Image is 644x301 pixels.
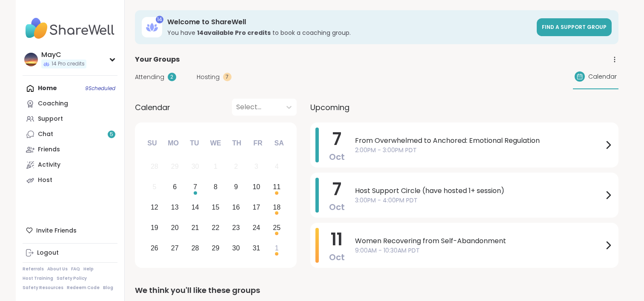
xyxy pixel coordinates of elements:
div: month 2025-10 [144,156,287,258]
span: Oct [329,201,345,213]
div: 13 [171,202,179,213]
div: Sa [269,134,288,153]
div: Host [38,176,52,185]
div: Choose Saturday, October 25th, 2025 [268,219,286,237]
div: 11 [273,181,280,193]
b: 14 available Pro credit s [197,28,271,37]
span: Upcoming [310,102,349,113]
a: Safety Policy [57,275,87,281]
div: Logout [37,249,59,257]
span: Host Support Circle (have hosted 1+ session) [355,186,603,196]
div: Support [38,115,63,123]
div: MayC [41,50,86,60]
h3: You have to book a coaching group. [167,28,532,37]
div: 30 [192,161,199,172]
a: Safety Resources [23,285,63,291]
div: 28 [151,161,158,172]
div: Choose Monday, October 13th, 2025 [166,199,184,217]
div: Activity [38,161,60,169]
div: Choose Friday, October 31st, 2025 [247,239,266,257]
div: Not available Saturday, October 4th, 2025 [268,158,286,176]
div: Choose Tuesday, October 7th, 2025 [186,178,204,196]
a: Host Training [23,275,53,281]
div: 1 [214,161,218,172]
div: 17 [252,202,260,213]
div: 26 [151,242,158,254]
div: Not available Sunday, September 28th, 2025 [146,158,164,176]
div: Choose Monday, October 6th, 2025 [166,178,184,196]
div: Tu [185,134,204,153]
div: Choose Wednesday, October 8th, 2025 [206,178,225,196]
div: Choose Thursday, October 30th, 2025 [227,239,245,257]
div: Choose Monday, October 27th, 2025 [166,239,184,257]
img: ShareWell Nav Logo [23,14,117,43]
div: 19 [151,222,158,233]
div: 18 [273,202,280,213]
div: Coaching [38,99,68,108]
div: 1 [275,242,279,254]
a: Blog [103,285,113,291]
div: Not available Sunday, October 5th, 2025 [146,178,164,196]
div: Choose Tuesday, October 21st, 2025 [186,219,204,237]
a: Logout [23,245,117,261]
div: 10 [252,181,260,193]
span: Find a support group [542,23,607,31]
span: 3:00PM - 4:00PM PDT [355,196,603,205]
div: Choose Saturday, November 1st, 2025 [268,239,286,257]
div: 9 [234,181,238,193]
div: Not available Monday, September 29th, 2025 [166,158,184,176]
a: Redeem Code [67,285,100,291]
div: Choose Friday, October 17th, 2025 [247,199,266,217]
div: 15 [212,202,220,213]
a: Host [23,173,117,188]
div: Choose Wednesday, October 15th, 2025 [206,199,225,217]
img: MayC [24,53,38,66]
div: Choose Thursday, October 23rd, 2025 [227,219,245,237]
div: 24 [252,222,260,233]
div: Choose Sunday, October 12th, 2025 [146,199,164,217]
div: Choose Monday, October 20th, 2025 [166,219,184,237]
div: Not available Thursday, October 2nd, 2025 [227,158,245,176]
div: We think you'll like these groups [135,284,618,296]
span: From Overwhelmed to Anchored: Emotional Regulation [355,136,603,146]
div: Su [143,134,161,153]
div: Friends [38,145,60,154]
div: 8 [214,181,218,193]
span: Women Recovering from Self-Abandonment [355,236,603,246]
div: Choose Wednesday, October 22nd, 2025 [206,219,225,237]
div: 2 [234,161,238,172]
span: 9:00AM - 10:30AM PDT [355,246,603,255]
div: Mo [164,134,183,153]
div: 16 [232,202,240,213]
span: Calendar [588,72,617,81]
div: We [206,134,225,153]
a: Friends [23,142,117,157]
div: Invite Friends [23,223,117,238]
span: 11 [331,227,343,251]
div: Choose Wednesday, October 29th, 2025 [206,239,225,257]
div: 28 [192,242,199,254]
a: Activity [23,157,117,173]
div: Choose Saturday, October 11th, 2025 [268,178,286,196]
div: 4 [275,161,279,172]
div: Choose Tuesday, October 28th, 2025 [186,239,204,257]
div: Choose Thursday, October 9th, 2025 [227,178,245,196]
div: 21 [192,222,199,233]
div: Choose Thursday, October 16th, 2025 [227,199,245,217]
div: 3 [255,161,258,172]
span: Oct [329,251,345,263]
div: 27 [171,242,179,254]
div: Not available Tuesday, September 30th, 2025 [186,158,204,176]
div: Choose Sunday, October 19th, 2025 [146,219,164,237]
span: 7 [332,127,341,151]
div: 12 [151,202,158,213]
div: Not available Wednesday, October 1st, 2025 [206,158,225,176]
div: 22 [212,222,220,233]
div: Fr [249,134,267,153]
div: Th [227,134,246,153]
div: 23 [232,222,240,233]
span: Hosting [197,73,220,82]
div: 31 [252,242,260,254]
div: 29 [212,242,220,254]
span: Oct [329,151,345,163]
